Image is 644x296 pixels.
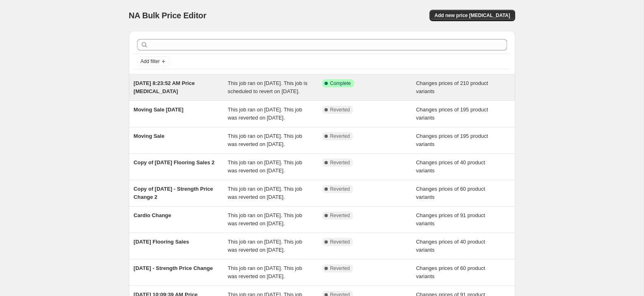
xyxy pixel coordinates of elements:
span: Changes prices of 91 product variants [416,212,485,226]
span: Moving Sale [DATE] [134,107,184,113]
span: Reverted [330,212,350,219]
span: Reverted [330,107,350,113]
span: NA Bulk Price Editor [129,11,207,20]
span: This job ran on [DATE]. This job was reverted on [DATE]. [228,107,302,121]
span: Complete [330,80,351,87]
span: This job ran on [DATE]. This job was reverted on [DATE]. [228,212,302,226]
span: [DATE] 8:23:52 AM Price [MEDICAL_DATA] [134,80,195,94]
span: This job ran on [DATE]. This job was reverted on [DATE]. [228,133,302,147]
span: Changes prices of 40 product variants [416,239,485,253]
span: Reverted [330,159,350,166]
button: Add new price [MEDICAL_DATA] [429,10,515,21]
span: Changes prices of 40 product variants [416,159,485,174]
span: [DATE] - Strength Price Change [134,265,213,271]
span: Changes prices of 195 product variants [416,133,488,147]
span: Copy of [DATE] Flooring Sales 2 [134,159,215,165]
span: Reverted [330,239,350,245]
span: This job ran on [DATE]. This job is scheduled to revert on [DATE]. [228,80,307,94]
span: This job ran on [DATE]. This job was reverted on [DATE]. [228,159,302,174]
span: Reverted [330,133,350,139]
span: This job ran on [DATE]. This job was reverted on [DATE]. [228,239,302,253]
button: Add filter [137,57,170,66]
span: This job ran on [DATE]. This job was reverted on [DATE]. [228,186,302,200]
span: [DATE] Flooring Sales [134,239,189,245]
span: Changes prices of 210 product variants [416,80,488,94]
span: This job ran on [DATE]. This job was reverted on [DATE]. [228,265,302,279]
span: Changes prices of 195 product variants [416,107,488,121]
span: Moving Sale [134,133,165,139]
span: Reverted [330,265,350,272]
span: Changes prices of 60 product variants [416,265,485,279]
span: Changes prices of 60 product variants [416,186,485,200]
span: Cardio Change [134,212,171,218]
span: Reverted [330,186,350,192]
span: Copy of [DATE] - Strength Price Change 2 [134,186,213,200]
span: Add new price [MEDICAL_DATA] [434,12,510,19]
span: Add filter [141,58,160,65]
